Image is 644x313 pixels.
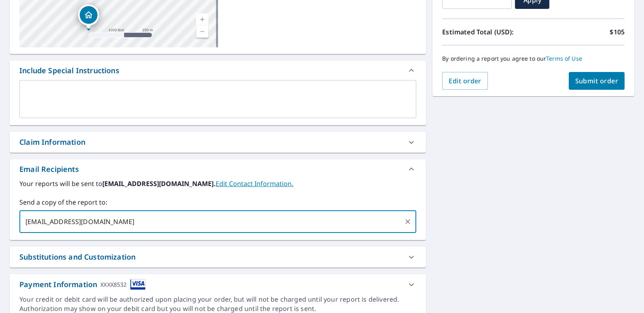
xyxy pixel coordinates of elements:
a: Current Level 15, Zoom In [196,13,208,25]
div: Include Special Instructions [19,65,119,76]
button: Edit order [442,72,488,90]
a: EditContactInfo [216,179,293,188]
div: Email Recipients [10,159,426,179]
label: Send a copy of the report to: [19,197,416,207]
a: Terms of Use [546,55,582,62]
p: By ordering a report you agree to our [442,55,625,62]
b: [EMAIL_ADDRESS][DOMAIN_NAME]. [102,179,216,188]
div: Payment InformationXXXX8532cardImage [10,274,426,295]
button: Clear [402,216,413,227]
p: $105 [610,27,625,37]
p: Estimated Total (USD): [442,27,533,37]
div: Dropped pin, building 1, Residential property, 1911 Pitzer Rd Earlham, IA 50072 [78,4,99,30]
label: Your reports will be sent to [19,179,416,188]
img: cardImage [130,279,146,290]
div: Payment Information [19,279,146,290]
button: Submit order [569,72,625,90]
span: Submit order [575,76,619,85]
div: Substitutions and Customization [10,247,426,267]
span: Edit order [449,76,481,85]
div: Email Recipients [19,164,79,175]
a: Current Level 15, Zoom Out [196,25,208,38]
div: Substitutions and Customization [19,252,136,262]
div: Claim Information [10,132,426,152]
div: XXXX8532 [100,279,127,290]
div: Include Special Instructions [10,61,426,80]
div: Claim Information [19,137,85,148]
